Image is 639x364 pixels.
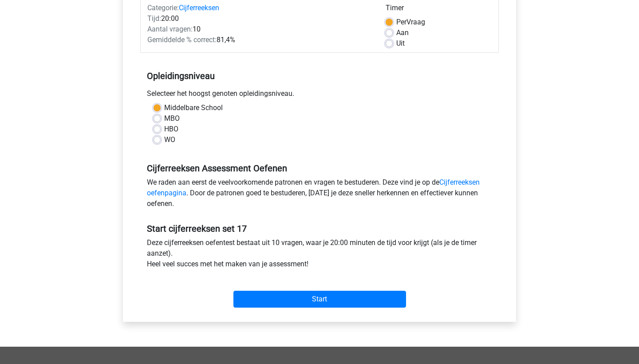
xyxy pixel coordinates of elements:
div: Timer [386,3,492,17]
input: Start [233,291,406,308]
h5: Cijferreeksen Assessment Oefenen [147,163,492,174]
div: 20:00 [141,13,379,24]
a: Cijferreeksen [179,4,219,12]
label: MBO [164,113,180,124]
label: Vraag [396,17,425,28]
span: Aantal vragen: [147,25,193,33]
label: HBO [164,124,178,135]
span: Per [396,18,406,26]
h5: Start cijferreeksen set 17 [147,223,492,234]
div: 81,4% [141,35,379,45]
div: 10 [141,24,379,35]
label: WO [164,135,175,145]
h5: Opleidingsniveau [147,67,492,85]
span: Tijd: [147,14,161,23]
div: Selecteer het hoogst genoten opleidingsniveau. [140,88,499,103]
label: Uit [396,38,405,49]
div: We raden aan eerst de veelvoorkomende patronen en vragen te bestuderen. Deze vind je op de . Door... [140,177,499,213]
span: Categorie: [147,4,179,12]
label: Middelbare School [164,103,223,113]
span: Gemiddelde % correct: [147,36,217,44]
div: Deze cijferreeksen oefentest bestaat uit 10 vragen, waar je 20:00 minuten de tijd voor krijgt (al... [140,237,499,273]
label: Aan [396,28,409,38]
